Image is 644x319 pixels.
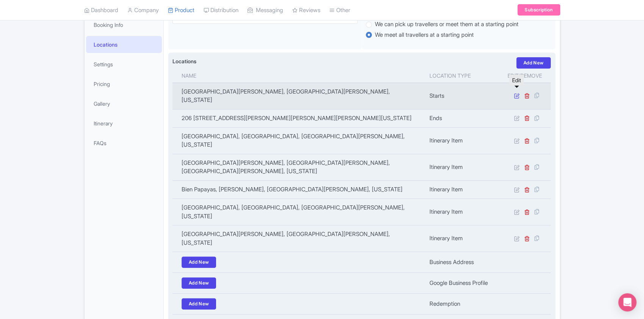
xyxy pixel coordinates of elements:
div: Open Intercom Messenger [618,293,636,311]
td: Ends [425,109,498,127]
label: We can pick up travellers or meet them at a starting point [375,20,519,29]
label: We meet all travellers at a starting point [375,31,474,39]
td: Google Business Profile [425,273,498,294]
a: Add New [516,57,551,69]
a: Add New [182,298,216,310]
td: [GEOGRAPHIC_DATA][PERSON_NAME], [GEOGRAPHIC_DATA][PERSON_NAME], [US_STATE] [172,225,425,252]
th: Edit/Remove [498,69,551,83]
td: 206 [STREET_ADDRESS][PERSON_NAME][PERSON_NAME][PERSON_NAME][US_STATE] [172,109,425,127]
th: Name [172,69,425,83]
td: [GEOGRAPHIC_DATA][PERSON_NAME], [GEOGRAPHIC_DATA][PERSON_NAME], [US_STATE] [172,83,425,109]
a: Subscription [517,5,560,16]
a: Gallery [86,95,162,112]
td: Starts [425,83,498,109]
td: Itinerary Item [425,154,498,180]
td: Business Address [425,252,498,273]
div: Edit [509,75,524,86]
th: Location type [425,69,498,83]
td: Bien Papayas, [PERSON_NAME], [GEOGRAPHIC_DATA][PERSON_NAME], [US_STATE] [172,180,425,199]
a: Itinerary [86,115,162,132]
a: Settings [86,56,162,73]
td: Itinerary Item [425,127,498,154]
td: [GEOGRAPHIC_DATA], [GEOGRAPHIC_DATA], [GEOGRAPHIC_DATA][PERSON_NAME], [US_STATE] [172,199,425,225]
td: Itinerary Item [425,199,498,225]
a: Locations [86,36,162,53]
a: FAQs [86,134,162,152]
a: Add New [182,277,216,289]
td: Itinerary Item [425,225,498,252]
a: Booking Info [86,16,162,33]
td: [GEOGRAPHIC_DATA], [GEOGRAPHIC_DATA], [GEOGRAPHIC_DATA][PERSON_NAME], [US_STATE] [172,127,425,154]
td: Redemption [425,294,498,314]
a: Pricing [86,75,162,92]
td: Itinerary Item [425,180,498,199]
a: Add New [182,256,216,268]
label: Locations [172,57,196,65]
td: [GEOGRAPHIC_DATA][PERSON_NAME], [GEOGRAPHIC_DATA][PERSON_NAME], [GEOGRAPHIC_DATA][PERSON_NAME], [... [172,154,425,180]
